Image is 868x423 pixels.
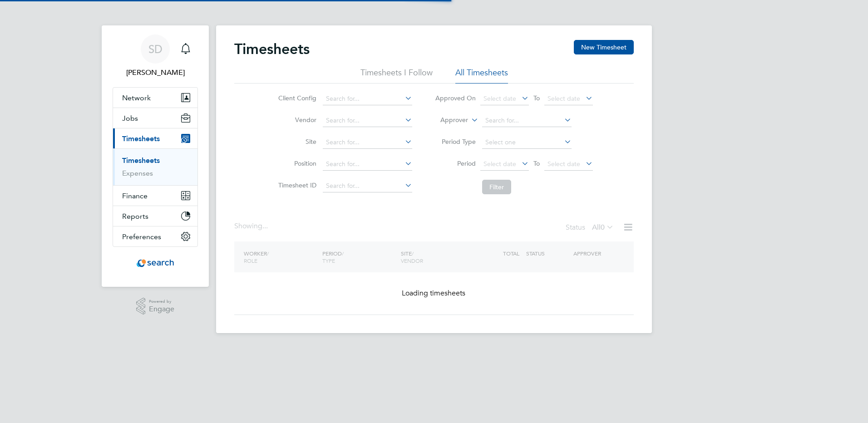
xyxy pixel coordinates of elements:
span: Jobs [122,114,138,123]
span: Finance [122,192,148,200]
li: Timesheets I Follow [360,67,433,84]
a: Timesheets [122,156,160,165]
input: Search for... [482,114,572,127]
a: SD[PERSON_NAME] [113,34,198,78]
span: 0 [601,223,605,232]
input: Search for... [323,93,412,105]
span: Select date [483,160,516,168]
button: New Timesheet [574,40,634,54]
span: Select date [547,160,580,168]
span: Timesheets [122,134,160,143]
span: Network [122,93,151,102]
label: Site [276,138,316,146]
input: Search for... [323,180,412,192]
button: Finance [113,186,197,206]
div: Status [566,221,616,234]
button: Preferences [113,226,197,246]
button: Network [113,88,197,108]
input: Select one [482,136,572,149]
label: Vendor [276,116,316,124]
h2: Timesheets [234,40,310,58]
button: Jobs [113,108,197,128]
button: Timesheets [113,128,197,148]
span: To [531,92,542,104]
label: Position [276,159,316,167]
a: Expenses [122,169,153,177]
span: Select date [547,94,580,103]
label: Approver [427,116,468,125]
span: ... [262,221,268,231]
input: Search for... [323,158,412,171]
span: SD [148,43,163,55]
label: Timesheet ID [276,181,316,189]
label: Period Type [435,138,476,146]
label: Client Config [276,94,316,102]
div: Timesheets [113,148,197,185]
span: Stephen Dowie [113,67,198,78]
input: Search for... [323,136,412,149]
span: Select date [483,94,516,103]
label: All [592,223,614,232]
label: Period [435,159,476,167]
span: To [531,157,542,169]
button: Reports [113,206,197,226]
span: Powered by [149,298,174,305]
div: Showing [234,221,270,231]
button: Filter [482,180,511,194]
span: Reports [122,212,148,221]
label: Approved On [435,94,476,102]
input: Search for... [323,114,412,127]
a: Go to home page [113,256,198,271]
span: Preferences [122,232,161,241]
li: All Timesheets [455,67,508,84]
a: Powered byEngage [136,298,175,315]
nav: Main navigation [102,25,209,287]
img: searchconsultancy-logo-retina.png [137,256,174,271]
span: Engage [149,305,174,313]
